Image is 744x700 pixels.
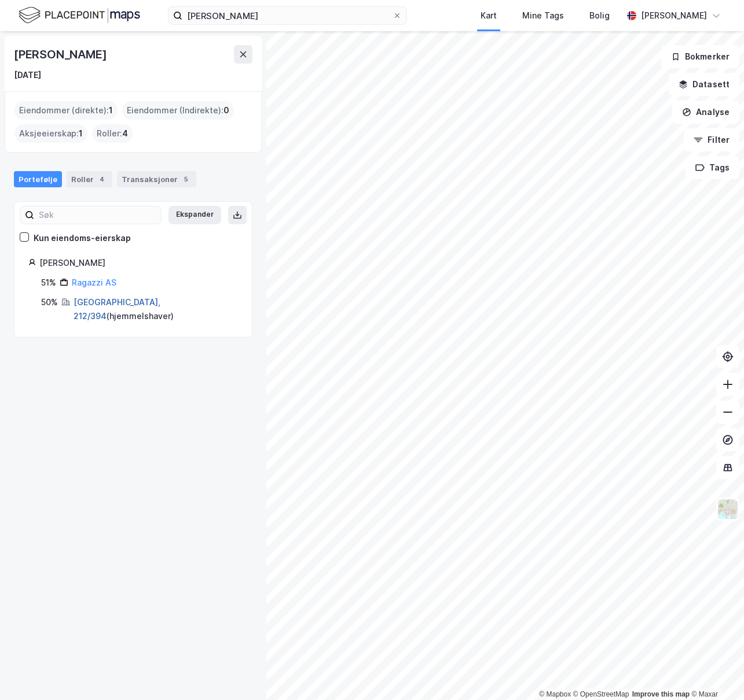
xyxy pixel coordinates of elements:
div: Roller : [92,124,133,143]
img: logo.f888ab2527a4732fd821a326f86c7f29.svg [19,5,140,25]
input: Søk på adresse, matrikkel, gårdeiere, leietakere eller personer [182,7,393,24]
div: Mine Tags [522,9,564,23]
a: Mapbox [539,690,571,698]
div: Kun eiendoms-eierskap [34,231,131,245]
button: Analyse [672,101,739,124]
a: OpenStreetMap [573,690,629,698]
div: [PERSON_NAME] [39,256,238,270]
div: [PERSON_NAME] [14,45,109,64]
span: 4 [122,127,128,140]
img: Z [717,498,739,520]
iframe: Chat Widget [686,645,744,700]
div: 4 [96,173,108,185]
div: Kontrollprogram for chat [686,645,744,700]
button: Tags [686,156,739,179]
a: Improve this map [632,690,690,698]
div: Aksjeeierskap : [14,124,87,143]
div: Bolig [589,9,610,23]
span: 0 [223,103,229,117]
div: Eiendommer (direkte) : [14,101,118,120]
button: Bokmerker [661,45,739,68]
div: Transaksjoner [117,171,196,187]
button: Datasett [669,73,739,96]
span: 1 [109,103,113,117]
button: Ekspander [168,206,221,224]
span: 1 [79,127,83,140]
div: [PERSON_NAME] [641,9,707,23]
div: 51% [41,276,56,290]
div: Roller [67,171,112,187]
input: Søk [34,206,161,224]
div: 5 [180,173,192,185]
a: Ragazzi AS [72,277,116,287]
button: Filter [684,128,739,151]
div: ( hjemmelshaver ) [74,295,238,323]
div: Portefølje [14,171,62,187]
div: Eiendommer (Indirekte) : [122,101,234,120]
div: [DATE] [14,68,41,82]
div: 50% [41,295,58,309]
div: Kart [481,9,497,23]
a: [GEOGRAPHIC_DATA], 212/394 [74,297,160,321]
